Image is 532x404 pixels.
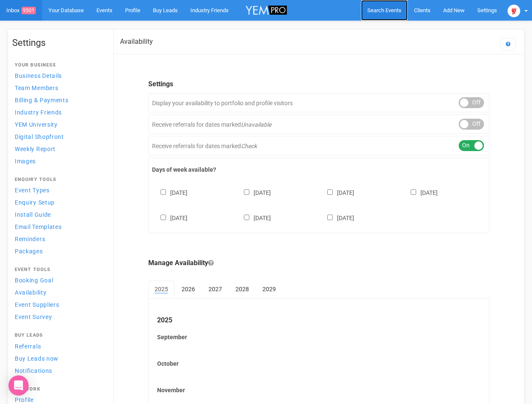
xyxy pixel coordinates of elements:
[508,5,520,17] img: open-uri20250107-2-1pbi2ie
[148,136,489,155] div: Receive referrals for dates marked
[15,133,64,140] span: Digital Shopfront
[15,158,36,165] span: Images
[12,311,105,322] a: Event Survey
[15,301,59,308] span: Event Suppliers
[15,387,102,392] h4: Network
[327,189,333,195] input: [DATE]
[12,340,105,352] a: Referrals
[152,213,187,222] label: [DATE]
[15,333,102,338] h4: Buy Leads
[160,189,166,195] input: [DATE]
[12,245,105,257] a: Packages
[12,353,105,364] a: Buy Leads now
[319,188,354,197] label: [DATE]
[160,215,166,220] input: [DATE]
[244,189,249,195] input: [DATE]
[12,131,105,142] a: Digital Shopfront
[12,106,105,118] a: Industry Friends
[244,215,249,220] input: [DATE]
[15,267,102,272] h4: Event Tools
[411,189,416,195] input: [DATE]
[202,281,228,298] a: 2027
[319,213,354,222] label: [DATE]
[15,72,62,79] span: Business Details
[12,209,105,220] a: Install Guide
[12,365,105,376] a: Notifications
[229,281,255,298] a: 2028
[157,359,481,368] label: October
[157,333,481,341] label: September
[15,63,102,68] h4: Your Business
[15,97,69,104] span: Billing & Payments
[15,85,58,91] span: Team Members
[148,80,489,89] legend: Settings
[15,177,102,182] h4: Enquiry Tools
[15,289,46,296] span: Availability
[15,199,55,206] span: Enquiry Setup
[21,7,36,14] span: 9501
[15,121,58,128] span: YEM University
[15,211,51,218] span: Install Guide
[12,82,105,93] a: Team Members
[15,236,45,242] span: Reminders
[367,7,401,13] span: Search Events
[12,143,105,154] a: Weekly Report
[175,281,201,298] a: 2026
[12,155,105,167] a: Images
[241,121,271,128] em: Unavailable
[402,188,438,197] label: [DATE]
[443,7,465,13] span: Add New
[235,188,271,197] label: [DATE]
[15,248,43,255] span: Packages
[241,143,257,149] em: Check
[15,367,52,374] span: Notifications
[157,316,481,325] legend: 2025
[15,314,52,320] span: Event Survey
[12,197,105,208] a: Enquiry Setup
[148,281,174,298] a: 2025
[12,38,105,48] h1: Settings
[12,274,105,286] a: Booking Goal
[152,165,486,174] label: Days of week available?
[15,146,56,152] span: Weekly Report
[235,213,271,222] label: [DATE]
[148,93,489,112] div: Display your availability to portfolio and profile visitors
[148,114,489,134] div: Receive referrals for dates marked
[327,215,333,220] input: [DATE]
[256,281,282,298] a: 2029
[15,223,62,230] span: Email Templates
[12,70,105,81] a: Business Details
[120,38,153,45] h2: Availability
[12,233,105,245] a: Reminders
[15,277,53,284] span: Booking Goal
[8,375,29,396] div: Open Intercom Messenger
[12,119,105,130] a: YEM University
[148,258,489,268] legend: Manage Availability
[12,287,105,298] a: Availability
[12,299,105,310] a: Event Suppliers
[12,221,105,232] a: Email Templates
[152,188,187,197] label: [DATE]
[12,94,105,106] a: Billing & Payments
[157,386,481,394] label: November
[15,187,50,194] span: Event Types
[414,7,430,13] span: Clients
[12,184,105,196] a: Event Types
